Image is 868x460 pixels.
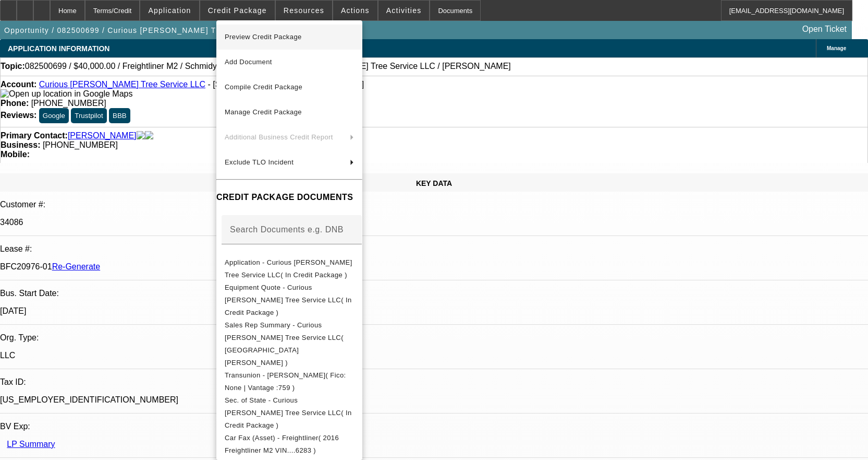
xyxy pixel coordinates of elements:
button: Sec. of State - Curious Joe Tree Service LLC( In Credit Package ) [216,394,362,432]
span: Sales Rep Summary - Curious [PERSON_NAME] Tree Service LLC( [GEOGRAPHIC_DATA][PERSON_NAME] ) [225,321,344,367]
button: Equipment Quote - Curious Joe Tree Service LLC( In Credit Package ) [216,281,362,319]
button: Car Fax (Asset) - Freightliner( 2016 Freightliner M2 VIN....6283 ) [216,432,362,457]
span: Equipment Quote - Curious [PERSON_NAME] Tree Service LLC( In Credit Package ) [225,284,352,316]
span: Add Document [225,58,272,66]
span: Transunion - [PERSON_NAME]( Fico: None | Vantage :759 ) [225,371,346,392]
span: Preview Credit Package [225,33,302,41]
span: Car Fax (Asset) - Freightliner( 2016 Freightliner M2 VIN....6283 ) [225,434,339,454]
span: Compile Credit Package [225,83,302,91]
mat-label: Search Documents e.g. DNB [230,225,344,234]
span: Exclude TLO Incident [225,158,294,166]
button: Transunion - Bailey, Travin( Fico: None | Vantage :759 ) [216,369,362,394]
span: Sec. of State - Curious [PERSON_NAME] Tree Service LLC( In Credit Package ) [225,396,352,429]
button: Application - Curious Joe Tree Service LLC( In Credit Package ) [216,256,362,281]
span: Manage Credit Package [225,108,302,116]
span: Application - Curious [PERSON_NAME] Tree Service LLC( In Credit Package ) [225,258,352,279]
button: Sales Rep Summary - Curious Joe Tree Service LLC( Mansfield, Jeff ) [216,319,362,369]
h4: CREDIT PACKAGE DOCUMENTS [216,191,362,204]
